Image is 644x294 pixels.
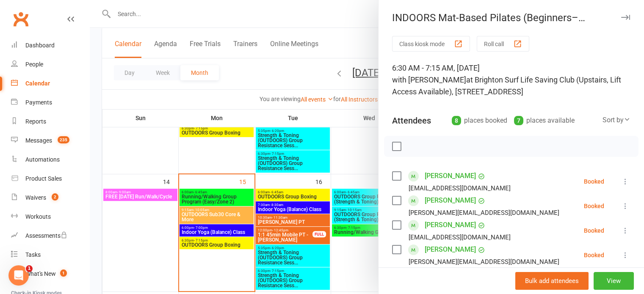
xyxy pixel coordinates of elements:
div: Booked [584,203,604,209]
div: Payments [25,99,52,106]
div: Automations [25,156,60,163]
div: 6:30 AM - 7:15 AM, [DATE] [392,62,630,98]
button: View [594,272,634,290]
div: Booked [584,228,604,234]
div: Waivers [25,194,46,201]
button: Roll call [477,36,529,52]
a: Tasks [11,245,89,264]
div: 8 [452,116,461,125]
iframe: Intercom live chat [8,265,29,286]
a: Product Sales [11,169,89,188]
div: Dashboard [25,42,55,49]
a: Reports [11,112,89,131]
div: [EMAIL_ADDRESS][DOMAIN_NAME] [409,232,511,243]
a: Calendar [11,74,89,93]
div: [EMAIL_ADDRESS][DOMAIN_NAME] [409,183,511,194]
div: [PERSON_NAME][EMAIL_ADDRESS][DOMAIN_NAME] [409,207,559,218]
div: People [25,61,43,68]
button: Class kiosk mode [392,36,470,52]
div: Product Sales [25,175,62,182]
span: with [PERSON_NAME] [392,75,466,84]
a: Dashboard [11,36,89,55]
div: INDOORS Mat-Based Pilates (Beginners–Intermediate) [379,12,644,24]
div: Assessments [25,232,67,239]
span: 1 [26,265,33,272]
a: People [11,55,89,74]
div: Tasks [25,251,41,258]
a: [PERSON_NAME] [425,194,476,207]
div: Booked [584,179,604,184]
div: Workouts [25,213,51,220]
div: [PERSON_NAME][EMAIL_ADDRESS][DOMAIN_NAME] [409,256,559,267]
div: Messages [25,137,52,144]
a: Payments [11,93,89,112]
a: Messages 235 [11,131,89,150]
div: Calendar [25,80,50,87]
div: Sort by [603,115,630,126]
div: Reports [25,118,46,125]
a: Waivers 2 [11,188,89,207]
span: 1 [60,269,67,277]
span: 235 [58,136,69,143]
div: places available [514,115,575,126]
a: [PERSON_NAME] [425,243,476,256]
a: Automations [11,150,89,169]
a: Clubworx [10,8,31,30]
a: Assessments [11,226,89,245]
a: What's New1 [11,264,89,283]
div: 7 [514,116,523,125]
div: What's New [25,270,56,277]
span: 2 [52,193,58,201]
span: at Brighton Surf Life Saving Club (Upstairs, Lift Access Available), [STREET_ADDRESS] [392,75,621,96]
button: Bulk add attendees [515,272,589,290]
a: Workouts [11,207,89,226]
a: [PERSON_NAME] [425,169,476,183]
div: Attendees [392,115,431,126]
div: places booked [452,115,507,126]
div: Booked [584,252,604,258]
a: [PERSON_NAME] [425,218,476,232]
